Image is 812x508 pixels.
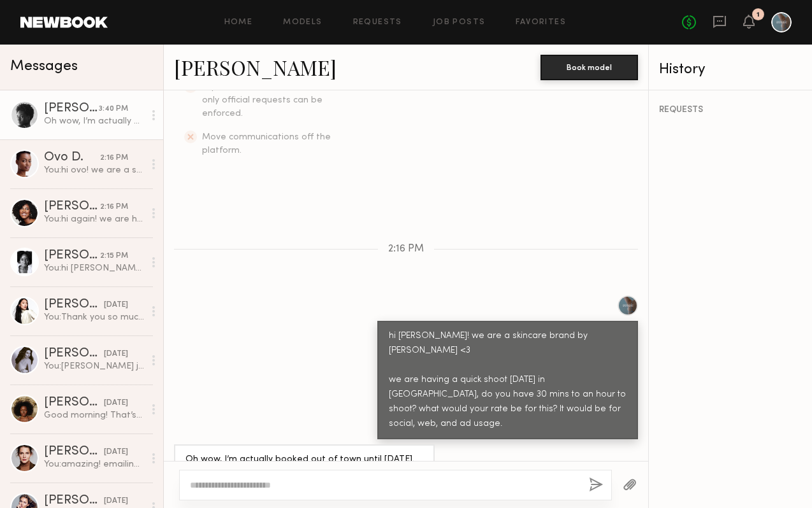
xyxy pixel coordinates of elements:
[540,55,638,80] button: Book model
[540,61,638,72] a: Book model
[44,164,144,176] div: You: hi ovo! we are a skincare brand by [PERSON_NAME] <3 we are having a quick shoot [DATE] in [G...
[10,59,78,74] span: Messages
[44,397,104,409] div: [PERSON_NAME]
[388,244,424,255] span: 2:16 PM
[44,446,104,458] div: [PERSON_NAME]
[44,360,144,372] div: You: [PERSON_NAME] just emailed it over! please let us know if you have any questions
[44,348,104,360] div: [PERSON_NAME]
[100,201,128,213] div: 2:16 PM
[44,311,144,323] div: You: Thank you so much [PERSON_NAME]!
[44,409,144,421] div: Good morning! That’s great news, I’m so excited to join you all. My email is [EMAIL_ADDRESS][DOMA...
[202,133,331,155] span: Move communications off the platform.
[100,152,128,164] div: 2:16 PM
[44,299,104,311] div: [PERSON_NAME]
[44,102,99,115] div: [PERSON_NAME]
[104,495,128,507] div: [DATE]
[44,115,144,127] div: Oh wow, I’m actually booked out of town until [DATE]. But would love to be considered in the futu...
[99,103,128,115] div: 3:40 PM
[202,83,363,118] span: Expect verbal commitments to hold - only official requests can be enforced.
[44,458,144,470] div: You: amazing! emailing you [DATE] :)
[104,397,128,409] div: [DATE]
[44,250,100,262] div: [PERSON_NAME]
[44,152,100,164] div: Ovo D.
[659,62,802,77] div: History
[353,18,402,27] a: Requests
[44,201,100,213] div: [PERSON_NAME]
[389,329,627,432] div: hi [PERSON_NAME]! we are a skincare brand by [PERSON_NAME] <3 we are having a quick shoot [DATE] ...
[44,495,104,507] div: [PERSON_NAME]
[100,250,128,262] div: 2:15 PM
[757,11,760,18] div: 1
[44,262,144,274] div: You: hi [PERSON_NAME]! we are a skincare brand by [PERSON_NAME] <3 we are having a quick shoot [D...
[104,299,128,311] div: [DATE]
[516,18,566,27] a: Favorites
[104,446,128,458] div: [DATE]
[174,53,337,81] a: [PERSON_NAME]
[659,106,802,115] div: REQUESTS
[224,18,253,27] a: Home
[44,213,144,225] div: You: hi again! we are having a quick shoot [DATE] in [GEOGRAPHIC_DATA], do you have 30 mins to an...
[433,18,486,27] a: Job Posts
[104,348,128,360] div: [DATE]
[283,18,322,27] a: Models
